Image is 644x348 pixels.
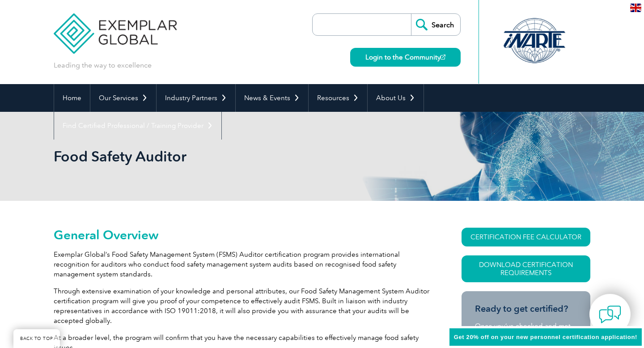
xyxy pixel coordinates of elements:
[475,303,577,314] h3: Ready to get certified?
[236,84,308,112] a: News & Events
[157,84,235,112] a: Industry Partners
[368,84,424,112] a: About Us
[54,60,152,70] p: Leading the way to excellence
[462,255,590,282] a: Download Certification Requirements
[54,286,429,326] p: Through extensive examination of your knowledge and personal attributes, our Food Safety Manageme...
[309,84,367,112] a: Resources
[630,4,641,12] img: en
[54,250,429,279] p: Exemplar Global’s Food Safety Management System (FSMS) Auditor certification program provides int...
[599,303,621,326] img: contact-chat.png
[350,48,461,67] a: Login to the Community
[462,228,590,246] a: CERTIFICATION FEE CALCULATOR
[54,84,90,112] a: Home
[54,112,221,140] a: Find Certified Professional / Training Provider
[13,329,60,348] a: BACK TO TOP
[54,228,429,242] h2: General Overview
[90,84,156,112] a: Our Services
[54,148,397,165] h1: Food Safety Auditor
[441,55,445,59] img: open_square.png
[411,14,460,35] input: Search
[454,334,637,340] span: Get 20% off on your new personnel certification application!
